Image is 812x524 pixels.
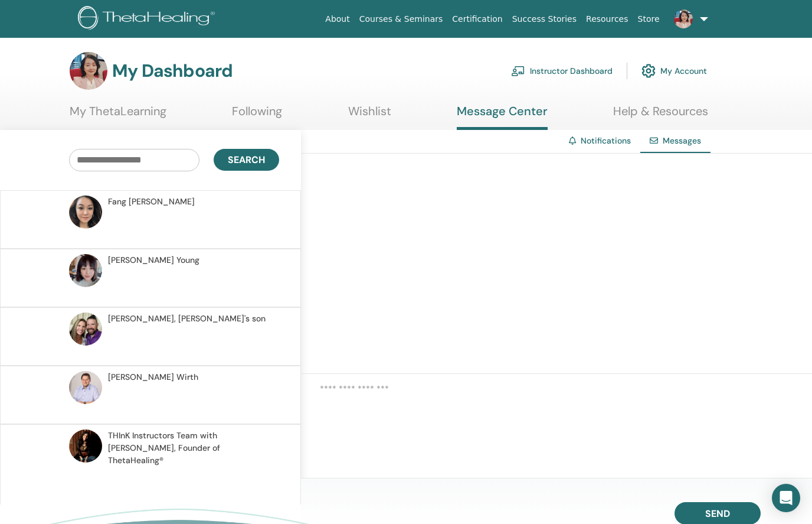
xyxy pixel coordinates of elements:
span: [PERSON_NAME] Young [108,254,199,266]
span: [PERSON_NAME], [PERSON_NAME]'s son [108,313,266,325]
span: [PERSON_NAME] Wirth [108,371,198,383]
a: Help & Resources [613,104,708,127]
a: My ThetaLearning [70,104,166,127]
a: Store [633,8,664,30]
a: About [320,8,354,30]
h3: My Dashboard [112,60,233,82]
a: Instructor Dashboard [511,58,613,84]
img: default.jpg [674,9,693,28]
span: Fang [PERSON_NAME] [108,196,195,208]
img: default.jpg [69,254,102,287]
img: default.jpg [70,52,107,90]
div: Open Intercom Messenger [772,484,800,512]
a: Wishlist [348,104,391,127]
button: Search [214,149,279,171]
span: Search [228,154,265,166]
a: Notifications [581,135,631,146]
a: Success Stories [508,8,581,30]
span: Send [705,507,730,520]
a: Courses & Seminars [355,8,448,30]
img: default.jpg [69,313,102,346]
img: default.jpg [69,371,102,404]
img: default.jpg [69,429,102,463]
a: Message Center [457,104,548,130]
span: THInK Instructors Team with [PERSON_NAME], Founder of ThetaHealing® [108,429,276,467]
span: Messages [663,135,701,146]
a: My Account [641,58,707,84]
a: Certification [447,8,507,30]
img: chalkboard-teacher.svg [511,66,525,76]
a: Resources [581,8,633,30]
img: logo.png [78,6,219,32]
img: default.jpg [69,196,102,229]
img: cog.svg [641,61,656,81]
a: Following [232,104,282,127]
